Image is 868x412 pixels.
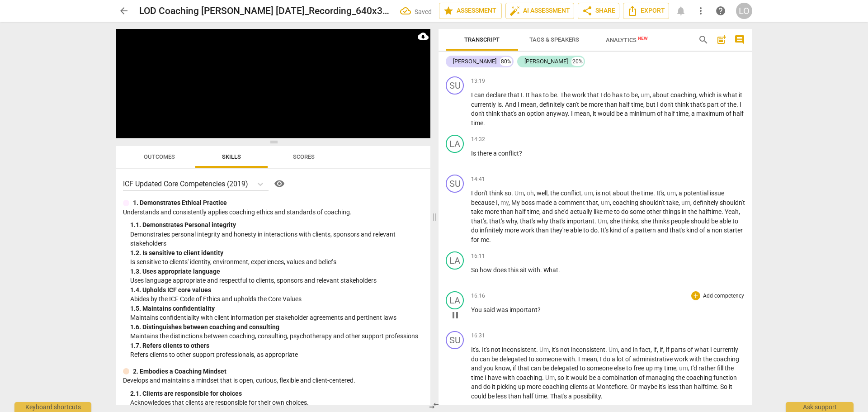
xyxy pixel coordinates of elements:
[520,266,528,274] span: sit
[536,199,553,206] span: made
[480,266,493,274] span: how
[716,34,727,45] span: post_add
[594,218,598,225] span: .
[508,91,521,99] span: that
[686,227,699,234] span: kind
[520,218,537,225] span: that's
[720,199,745,206] span: shouldn't
[724,227,743,234] span: starter
[604,91,612,99] span: do
[482,346,491,353] span: It's
[130,331,423,341] p: Maintains the distinctions between coaching, consulting, psychotherapy and other support professions
[471,306,483,313] span: You
[222,153,241,160] span: Skills
[691,110,696,117] span: a
[641,189,653,197] span: time
[584,189,593,197] span: Filler word
[144,153,175,160] span: Outcomes
[698,208,722,215] span: halftime
[448,308,462,322] button: Pause
[550,218,566,225] span: that's
[505,227,520,234] span: more
[690,101,707,108] span: that's
[578,3,619,19] button: Share
[489,218,506,225] span: that's
[581,189,584,197] span: ,
[500,208,515,215] span: than
[553,199,558,206] span: a
[537,218,550,225] span: why
[629,110,657,117] span: minimum
[509,5,520,16] span: auto_fix_high
[471,332,485,340] span: 16:31
[531,91,543,99] span: has
[493,266,508,274] span: does
[736,3,752,19] button: LO
[712,3,729,19] a: Help
[493,150,498,157] span: a
[630,227,635,234] span: a
[732,33,747,47] button: Show/Hide comments
[710,189,724,197] span: issue
[606,37,648,43] span: Analytics
[481,236,489,243] span: me
[453,57,496,66] div: [PERSON_NAME]
[550,189,561,197] span: the
[446,251,464,270] div: Change speaker
[293,153,315,160] span: Scores
[130,341,423,350] div: 1. 7. Refers clients to others
[670,91,696,99] span: coaching
[527,189,534,197] span: Filler word
[547,189,550,197] span: ,
[509,199,511,206] span: ,
[601,199,610,206] span: Filler word
[274,178,285,189] span: visibility
[491,346,502,353] span: not
[589,101,604,108] span: more
[528,266,540,274] span: with
[543,91,550,99] span: to
[598,227,601,234] span: .
[630,208,646,215] span: some
[272,176,287,191] button: Help
[613,199,640,206] span: coaching
[471,150,477,157] span: Is
[660,101,675,108] span: don't
[572,91,587,99] span: work
[520,227,536,234] span: work
[690,199,693,206] span: ,
[664,189,667,197] span: ,
[130,257,423,267] p: Is sensitive to clients' identity, environment, experiences, values and beliefs
[679,189,684,197] span: a
[667,189,676,197] span: Filler word
[521,199,536,206] span: boss
[643,101,646,108] span: ,
[446,331,464,349] div: Change speaker
[699,91,717,99] span: which
[663,208,682,215] span: things
[557,91,560,99] span: .
[593,189,596,197] span: ,
[598,218,607,225] span: Filler word
[483,119,485,127] span: .
[496,199,498,206] span: I
[509,306,538,313] span: important
[561,189,581,197] span: conflict
[130,294,423,304] p: Abides by the ICF Code of Ethics and upholds the Core Values
[506,218,517,225] span: why
[619,101,631,108] span: half
[621,208,630,215] span: do
[501,110,518,117] span: that's
[539,208,542,215] span: ,
[586,199,598,206] span: that
[523,91,526,99] span: .
[443,5,454,16] span: star
[429,400,439,411] span: compare_arrows
[471,189,474,197] span: I
[471,199,496,206] span: because
[139,5,393,17] h2: LOD Coaching [PERSON_NAME] [DATE]_Recording_640x360 (1)
[726,110,733,117] span: of
[598,110,616,117] span: would
[583,227,590,234] span: to
[604,101,619,108] span: than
